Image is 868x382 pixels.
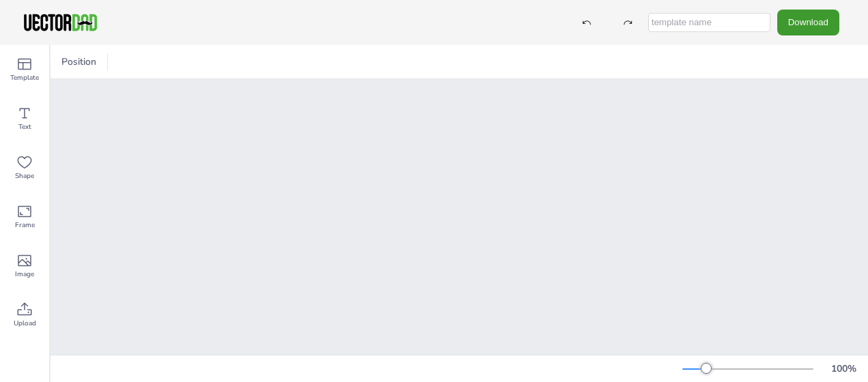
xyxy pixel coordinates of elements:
[22,12,99,33] img: VectorDad-1.png
[14,318,36,329] span: Upload
[15,269,34,280] span: Image
[827,362,860,375] div: 100 %
[18,121,31,132] span: Text
[648,13,770,32] input: template name
[777,10,839,35] button: Download
[15,171,34,181] span: Shape
[10,72,39,83] span: Template
[59,55,99,68] span: Position
[15,220,35,231] span: Frame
